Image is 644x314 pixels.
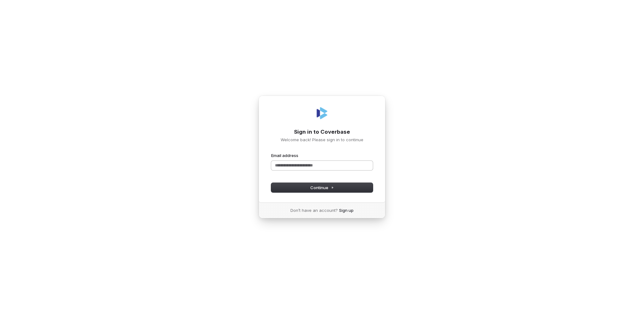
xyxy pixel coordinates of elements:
a: Sign up [339,207,354,213]
label: Email address [271,153,298,158]
span: Continue [310,185,334,190]
h1: Sign in to Coverbase [271,128,373,136]
span: Don’t have an account? [290,207,338,213]
p: Welcome back! Please sign in to continue [271,137,373,142]
button: Continue [271,183,373,192]
img: Coverbase [314,106,330,121]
